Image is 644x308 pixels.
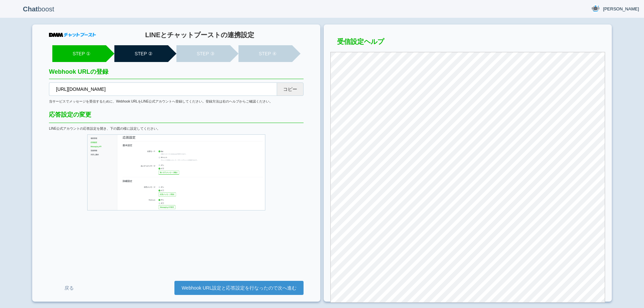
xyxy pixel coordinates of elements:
li: STEP ② [114,45,168,62]
p: boost [5,1,72,17]
span: [PERSON_NAME] [603,6,639,12]
li: STEP ④ [238,45,292,62]
button: コピー [277,82,304,96]
h1: LINEとチャットブーストの連携設定 [96,31,304,39]
div: 応答設定の変更 [49,111,304,123]
a: 戻る [49,282,89,294]
div: 当サービスでメッセージを受信するために、Webhook URLをLINE公式アカウントへ登録してください。登録方法は右のヘルプからご確認ください。 [49,99,304,104]
h2: Webhook URLの登録 [49,69,304,79]
li: STEP ③ [176,45,230,62]
img: LINE公式アカウント応答設定 [87,134,265,210]
h3: 受信設定ヘルプ [330,38,605,49]
img: DMMチャットブースト [49,33,96,37]
div: LINE公式アカウントの応答設定を開き、下の図の様に設定してください。 [49,126,304,131]
img: User Image [591,4,600,13]
a: Webhook URL設定と応答設定を行なったので次へ進む [174,281,304,295]
b: Chat [23,5,38,13]
li: STEP ① [52,45,106,62]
